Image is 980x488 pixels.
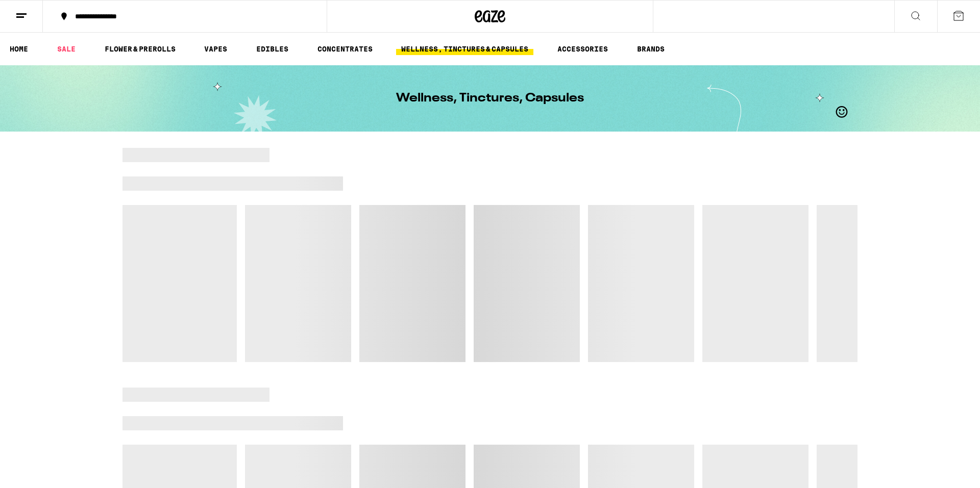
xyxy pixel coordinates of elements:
[5,43,33,55] a: HOME
[100,43,181,55] a: FLOWER & PREROLLS
[312,43,378,55] a: CONCENTRATES
[199,43,232,55] a: VAPES
[251,43,293,55] a: EDIBLES
[552,43,613,55] a: ACCESSORIES
[632,43,670,55] a: BRANDS
[396,92,584,105] h1: Wellness, Tinctures, Capsules
[396,43,533,55] a: WELLNESS, TINCTURES & CAPSULES
[52,43,81,55] a: SALE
